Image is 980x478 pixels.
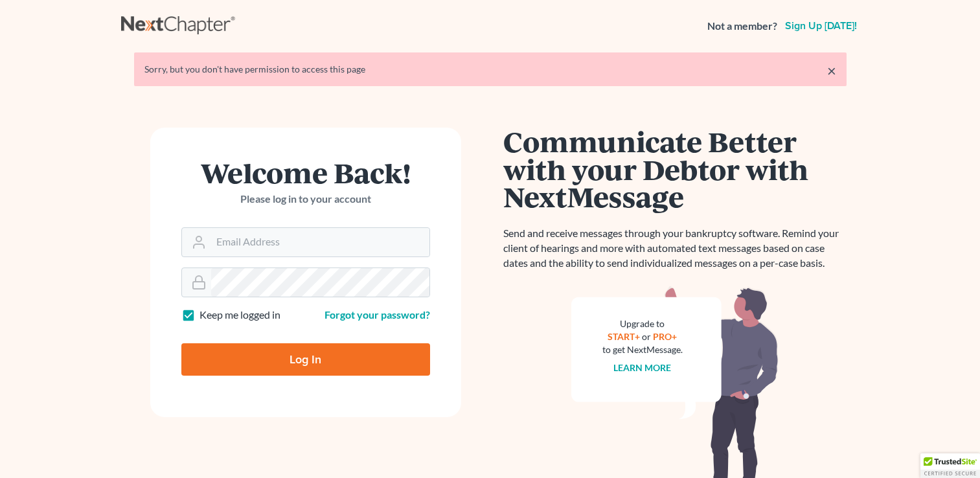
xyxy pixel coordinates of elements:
a: Sign up [DATE]! [782,21,860,31]
div: TrustedSite Certified [920,453,980,478]
h1: Communicate Better with your Debtor with NextMessage [503,128,847,211]
a: START+ [608,331,640,342]
p: Please log in to your account [181,192,430,207]
input: Log In [181,343,430,376]
p: Send and receive messages through your bankruptcy software. Remind your client of hearings and mo... [503,226,847,271]
div: Sorry, but you don't have permission to access this page [144,63,836,76]
a: Learn more [613,362,671,373]
div: to get NextMessage. [602,343,683,356]
h1: Welcome Back! [181,159,430,187]
input: Email Address [211,228,429,256]
div: Upgrade to [602,317,683,330]
a: Forgot your password? [325,308,430,321]
label: Keep me logged in [199,308,280,323]
strong: Not a member? [707,19,777,34]
span: or [642,331,651,342]
a: × [827,63,836,78]
a: PRO+ [653,331,677,342]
